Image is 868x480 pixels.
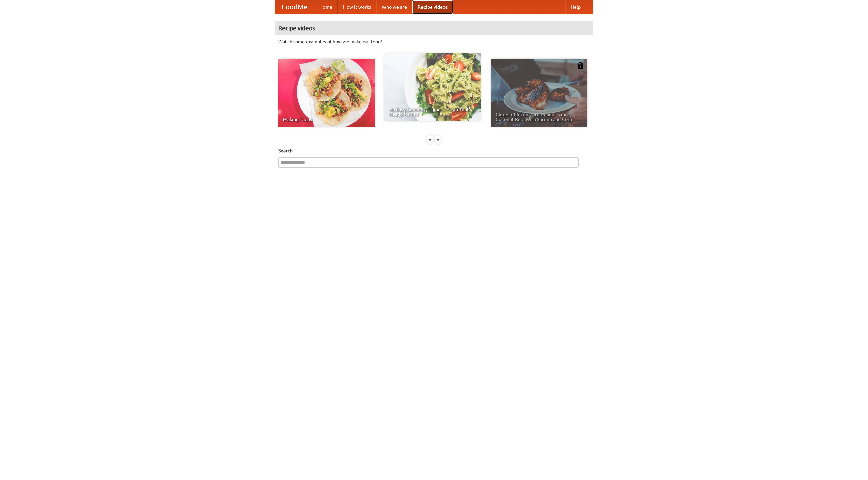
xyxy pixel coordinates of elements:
a: Who we are [376,0,412,14]
div: » [435,135,441,144]
div: « [427,135,433,144]
a: Making Tacos [278,59,375,127]
a: Home [314,0,338,14]
a: Help [565,0,586,14]
a: FoodMe [275,0,314,14]
p: Watch some examples of how we make our food! [278,38,590,45]
a: An Easy, Summery Tomato Pasta That's Ready for Fall [384,53,481,121]
span: Making Tacos [283,117,370,122]
a: How it works [338,0,376,14]
a: Recipe videos [412,0,453,14]
h4: Recipe videos [275,21,593,35]
span: An Easy, Summery Tomato Pasta That's Ready for Fall [389,107,476,116]
img: 483408.png [577,62,584,69]
h5: Search [278,147,590,154]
